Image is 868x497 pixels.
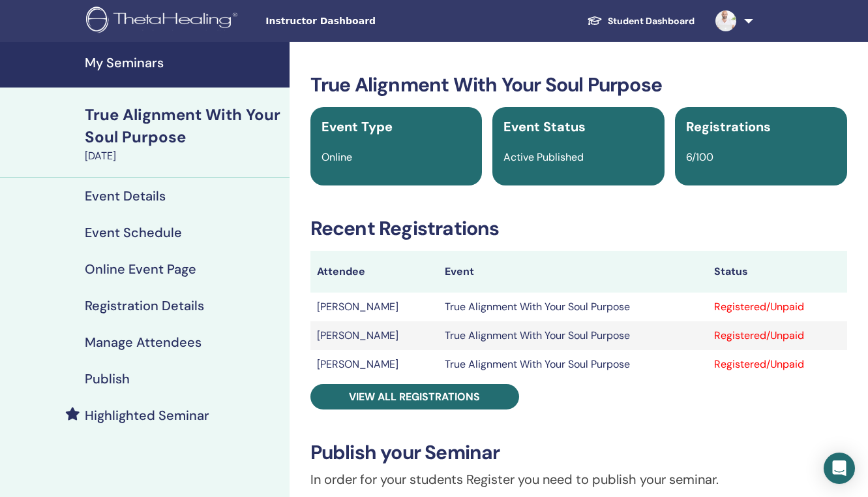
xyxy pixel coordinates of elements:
[714,357,841,372] div: Registered/Unpaid
[310,350,439,379] td: [PERSON_NAME]
[322,118,393,135] span: Event Type
[85,334,202,350] h4: Manage Attendees
[715,10,736,31] img: default.jpg
[310,73,847,97] h3: True Alignment With Your Soul Purpose
[310,470,847,489] p: In order for your students Register you need to publish your seminar.
[708,251,847,293] th: Status
[587,15,603,26] img: graduation-cap-white.svg
[824,453,855,484] div: Open Intercom Messenger
[322,150,352,164] span: Online
[85,225,182,240] h4: Event Schedule
[438,293,707,321] td: True Alignment With Your Soul Purpose
[310,217,847,240] h3: Recent Registrations
[310,441,847,464] h3: Publish your Seminar
[85,188,166,204] h4: Event Details
[503,150,584,164] span: Active Published
[503,118,586,135] span: Event Status
[349,390,480,404] span: View all registrations
[310,293,439,321] td: [PERSON_NAME]
[310,384,519,409] a: View all registrations
[438,350,707,379] td: True Alignment With Your Soul Purpose
[85,55,282,71] h4: My Seminars
[265,14,461,28] span: Instructor Dashboard
[686,150,713,164] span: 6/100
[438,251,707,293] th: Event
[85,371,130,387] h4: Publish
[85,261,196,277] h4: Online Event Page
[85,408,209,423] h4: Highlighted Seminar
[85,298,204,313] h4: Registration Details
[714,328,841,344] div: Registered/Unpaid
[686,118,771,135] span: Registrations
[86,7,242,36] img: logo.png
[85,148,282,164] div: [DATE]
[310,251,439,293] th: Attendee
[310,321,439,350] td: [PERSON_NAME]
[77,104,290,164] a: True Alignment With Your Soul Purpose[DATE]
[576,9,705,33] a: Student Dashboard
[438,321,707,350] td: True Alignment With Your Soul Purpose
[85,104,282,148] div: True Alignment With Your Soul Purpose
[714,299,841,315] div: Registered/Unpaid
